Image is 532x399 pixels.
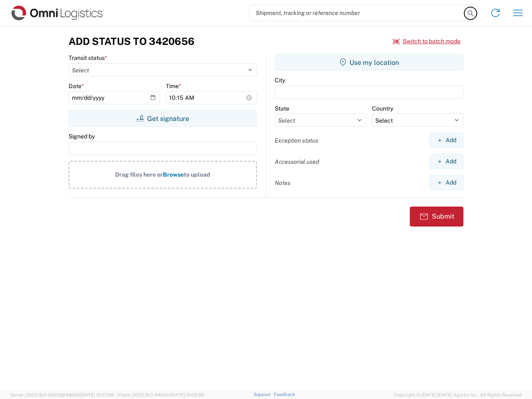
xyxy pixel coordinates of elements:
[170,392,204,397] span: [DATE] 10:06:59
[69,110,257,127] button: Get signature
[80,392,114,397] span: [DATE] 10:22:58
[69,35,195,47] h3: Add Status to 3420656
[275,105,289,112] label: State
[275,54,463,71] button: Use my location
[372,105,393,112] label: Country
[275,76,285,84] label: City
[275,158,319,165] label: Accessorial used
[166,82,181,90] label: Time
[430,175,463,190] button: Add
[69,82,84,90] label: Date
[430,133,463,148] button: Add
[249,5,465,21] input: Shipment, tracking or reference number
[163,171,184,178] span: Browse
[118,392,204,397] span: Client: 2025.19.0-1f462a1
[394,391,522,399] span: Copyright © [DATE]-[DATE] Agistix Inc., All Rights Reserved
[274,392,295,397] a: Feedback
[69,133,95,140] label: Signed by
[10,392,114,397] span: Server: 2025.19.0-b9208248b56
[430,154,463,169] button: Add
[410,207,463,227] button: Submit
[69,54,107,62] label: Transit status
[393,34,461,48] button: Switch to batch mode
[254,392,274,397] a: Support
[184,171,210,178] span: to upload
[115,171,163,178] span: Drag files here or
[275,179,291,187] label: Notes
[275,137,318,144] label: Exception status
